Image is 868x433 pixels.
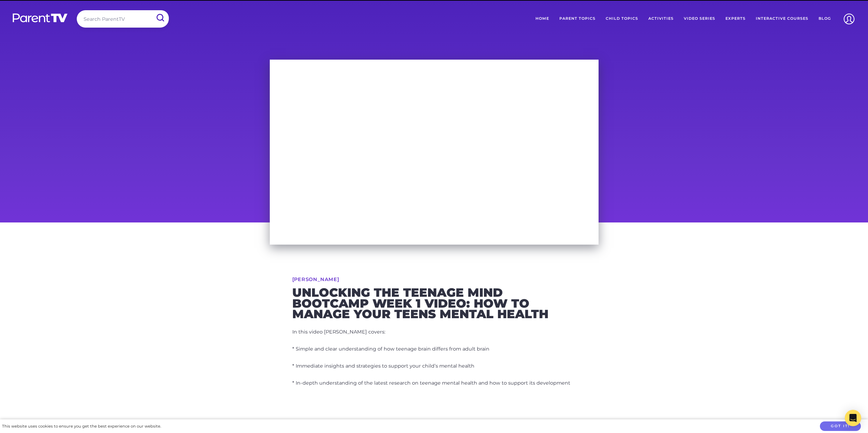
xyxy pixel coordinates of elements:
[720,10,751,27] a: Experts
[601,10,643,27] a: Child Topics
[845,410,861,426] div: Open Intercom Messenger
[643,10,679,27] a: Activities
[292,345,576,354] p: * Simple and clear understanding of how teenage brain differs from adult brain
[292,287,576,320] h2: Unlocking the Teenage Mind Bootcamp Week 1 Video: How to Manage Your Teens Mental Health
[292,379,576,388] p: * In-depth understanding of the latest research on teenage mental health and how to support its d...
[292,277,339,282] a: [PERSON_NAME]
[292,362,576,371] p: * Immediate insights and strategies to support your child’s mental health
[820,421,861,431] button: Got it!
[292,328,576,337] p: In this video [PERSON_NAME] covers:
[813,10,836,27] a: Blog
[2,423,161,430] div: This website uses cookies to ensure you get the best experience on our website.
[12,13,68,23] img: parenttv-logo-white.4c85aaf.svg
[679,10,720,27] a: Video Series
[554,10,601,27] a: Parent Topics
[530,10,554,27] a: Home
[151,10,169,26] input: Submit
[840,10,858,28] img: Account
[751,10,813,27] a: Interactive Courses
[77,10,169,28] input: Search ParentTV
